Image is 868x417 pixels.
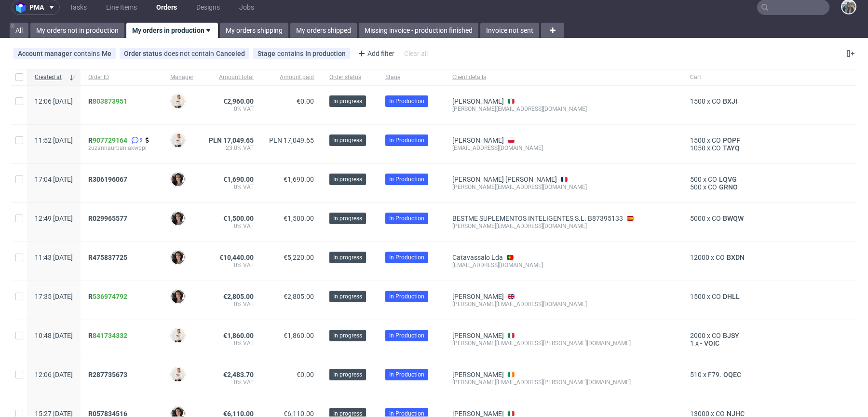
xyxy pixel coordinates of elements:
span: 1500 [690,136,705,144]
a: [PERSON_NAME] [PERSON_NAME] [452,175,557,183]
span: €1,860.00 [284,332,314,339]
span: 10:48 [DATE] [35,332,73,339]
span: CO [712,144,721,152]
span: In progress [333,370,362,379]
span: 23.0% VAT [209,144,254,152]
a: [PERSON_NAME] [452,293,504,300]
span: In progress [333,97,362,106]
span: €10,440.00 [219,254,254,261]
span: PLN 17,049.65 [209,136,254,144]
div: x [690,215,799,222]
a: [PERSON_NAME] [452,97,504,105]
div: In production [305,50,346,57]
a: BXJI [721,97,739,105]
span: zuzannaurbaniakwppl [88,144,155,152]
span: - [700,339,702,347]
span: 0% VAT [209,378,254,386]
span: €2,960.00 [223,97,254,105]
span: €0.00 [297,371,314,378]
span: 12:06 [DATE] [35,97,73,105]
a: GRNO [717,183,740,191]
a: All [10,23,28,38]
span: Order status [124,50,164,57]
span: CO [712,215,721,222]
span: 2000 [690,332,705,339]
span: 5 [139,136,142,144]
span: In Production [389,175,424,184]
span: POPF [721,136,742,144]
span: R029965577 [88,215,127,222]
span: In progress [333,253,362,262]
div: [PERSON_NAME][EMAIL_ADDRESS][PERSON_NAME][DOMAIN_NAME] [452,339,675,347]
a: Invoice not sent [480,23,539,38]
span: contains [277,50,305,57]
span: 1 [690,339,694,347]
span: CO [708,183,717,191]
span: €1,500.00 [223,215,254,222]
div: [PERSON_NAME][EMAIL_ADDRESS][DOMAIN_NAME] [452,105,675,113]
a: TAYQ [721,144,742,152]
a: R907729164 [88,136,129,144]
img: Moreno Martinez Cristina [171,251,185,264]
span: €1,690.00 [284,175,314,183]
div: x [690,144,799,152]
span: Account manager [18,50,74,57]
span: In Production [389,136,424,145]
img: Mari Fok [171,329,185,342]
span: €1,690.00 [223,175,254,183]
span: CO [712,97,721,105]
div: Add filter [354,46,396,61]
span: 1500 [690,293,705,300]
a: OQEC [721,371,743,378]
span: 0% VAT [209,339,254,347]
a: BWQW [721,215,746,222]
span: Order ID [88,73,155,81]
img: Moreno Martinez Cristina [171,212,185,225]
a: [PERSON_NAME] [452,136,504,144]
span: DHLL [721,293,742,300]
span: CO [708,175,717,183]
span: LQVG [717,175,739,183]
a: BXDN [725,254,746,261]
span: 0% VAT [209,261,254,269]
a: My orders not in production [30,23,124,38]
a: 907729164 [93,136,127,144]
span: 0% VAT [209,183,254,191]
div: [PERSON_NAME][EMAIL_ADDRESS][DOMAIN_NAME] [452,300,675,308]
span: does not contain [164,50,216,57]
a: Missing invoice - production finished [359,23,478,38]
a: 841734332 [93,332,127,339]
div: [PERSON_NAME][EMAIL_ADDRESS][DOMAIN_NAME] [452,183,675,191]
img: logo [16,2,29,13]
a: R841734332 [88,332,129,339]
span: R287735673 [88,371,127,378]
span: R475837725 [88,254,127,261]
span: R [88,136,127,144]
span: In progress [333,214,362,223]
a: BJSY [721,332,741,339]
div: Canceled [216,50,245,57]
span: PLN 17,049.65 [269,136,314,144]
span: 17:35 [DATE] [35,293,73,300]
div: x [690,175,799,183]
img: Mari Fok [171,94,185,108]
span: R [88,97,127,105]
span: F79. [708,371,721,378]
div: x [690,332,799,339]
a: R306196067 [88,175,129,183]
span: contains [74,50,102,57]
span: Manager [170,73,193,81]
span: VOIC [702,339,721,347]
div: x [690,97,799,105]
span: 11:52 [DATE] [35,136,73,144]
span: 0% VAT [209,105,254,113]
span: In Production [389,292,424,301]
span: R [88,332,127,339]
span: Amount paid [269,73,314,81]
span: 500 [690,183,702,191]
